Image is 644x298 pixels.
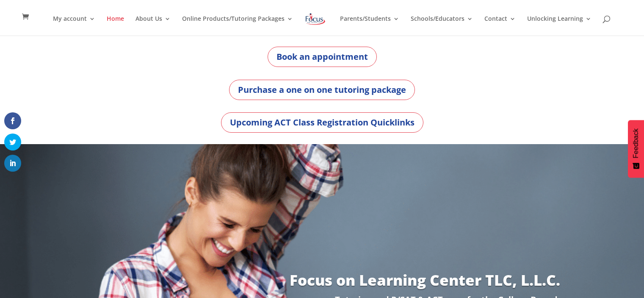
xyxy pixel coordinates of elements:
[135,16,171,36] a: About Us
[229,80,415,100] a: Purchase a one on one tutoring package
[527,16,591,36] a: Unlocking Learning
[411,16,473,36] a: Schools/Educators
[268,47,377,67] a: Book an appointment
[290,270,560,290] a: Focus on Learning Center TLC, L.L.C.
[107,16,124,36] a: Home
[340,16,399,36] a: Parents/Students
[304,11,326,27] img: Focus on Learning
[484,16,516,36] a: Contact
[53,16,95,36] a: My account
[628,120,644,178] button: Feedback - Show survey
[221,112,423,133] a: Upcoming ACT Class Registration Quicklinks
[632,128,640,158] span: Feedback
[182,16,293,36] a: Online Products/Tutoring Packages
